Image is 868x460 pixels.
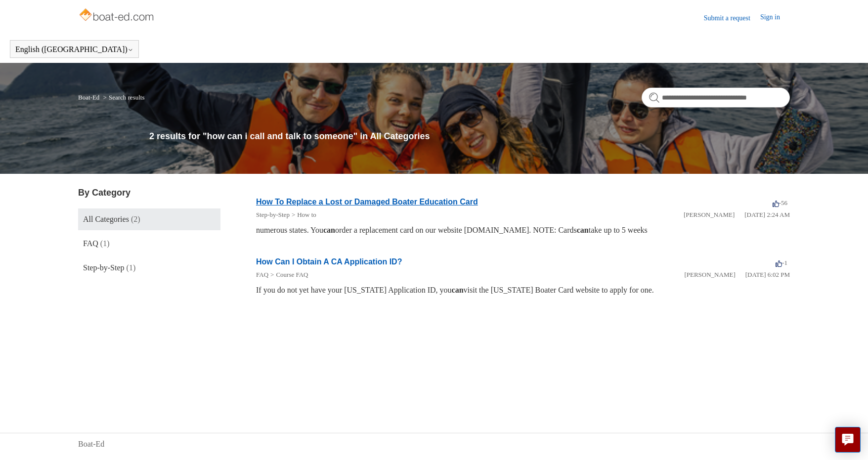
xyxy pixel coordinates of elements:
li: [PERSON_NAME] [684,210,735,220]
a: Step-by-Step [256,211,290,218]
a: Submit a request [704,13,760,23]
li: Search results [101,94,145,101]
h3: By Category [78,186,220,200]
a: All Categories (2) [78,208,220,230]
a: Sign in [760,12,790,24]
img: Boat-Ed Help Center home page [78,6,157,26]
span: -1 [776,259,787,266]
span: (2) [131,215,140,223]
button: Live chat [835,427,861,453]
a: How Can I Obtain A CA Application ID? [256,257,402,266]
li: How to [290,210,316,220]
a: Boat-Ed [78,94,99,101]
li: Boat-Ed [78,94,101,101]
li: Step-by-Step [256,210,290,220]
a: Course FAQ [276,271,308,278]
em: can [577,226,589,234]
a: FAQ (1) [78,233,220,255]
a: Boat-Ed [78,438,104,450]
span: All Categories [83,215,129,223]
span: (1) [127,263,136,272]
input: Search [642,88,790,107]
li: [PERSON_NAME] [684,270,735,280]
time: 03/11/2022, 02:24 [744,211,790,218]
em: can [323,226,335,234]
div: If you do not yet have your [US_STATE] Application ID, you visit the [US_STATE] Boater Card websi... [256,284,790,296]
div: numerous states. You order a replacement card on our website [DOMAIN_NAME]. NOTE: Cards take up t... [256,224,790,236]
span: Step-by-Step [83,263,125,272]
time: 01/05/2024, 18:02 [745,271,790,278]
li: Course FAQ [268,270,308,280]
span: -56 [773,199,787,206]
span: (1) [100,239,110,248]
a: How To Replace a Lost or Damaged Boater Education Card [256,198,478,206]
li: FAQ [256,270,268,280]
span: FAQ [83,239,98,248]
a: How to [297,211,316,218]
button: English ([GEOGRAPHIC_DATA]) [15,45,133,54]
h1: 2 results for "how can i call and talk to someone" in All Categories [149,130,790,143]
em: can [452,286,464,294]
a: Step-by-Step (1) [78,257,220,279]
a: FAQ [256,271,268,278]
